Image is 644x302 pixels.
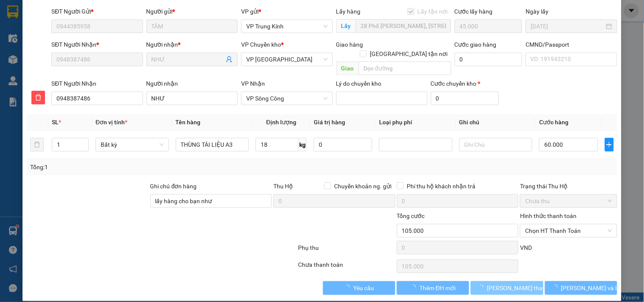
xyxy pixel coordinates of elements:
div: VP Nhận [241,79,332,88]
button: Yêu cầu [323,281,395,295]
div: Lý do chuyển kho [336,79,427,88]
span: loading [410,285,419,291]
span: plus [605,141,613,148]
button: delete [31,91,45,104]
div: SĐT Người Nhận [51,40,143,49]
input: Dọc đường [359,62,451,75]
span: Lấy tận nơi [414,7,451,16]
div: Tổng: 1 [30,162,249,172]
span: user-add [226,56,233,63]
div: Phụ thu [297,243,396,258]
button: [PERSON_NAME] và In [545,281,617,295]
button: [PERSON_NAME] thay đổi [471,281,543,295]
input: Lấy tận nơi [356,19,451,33]
span: Chuyển khoản ng. gửi [331,182,395,191]
span: Tổng cước [397,213,425,219]
input: Cước lấy hàng [455,20,523,33]
div: Người nhận [146,40,238,49]
div: Trạng thái Thu Hộ [520,182,617,191]
div: Chưa thanh toán [297,260,396,275]
span: Định lượng [266,119,296,126]
label: Hình thức thanh toán [520,213,577,219]
span: SL [52,119,59,126]
span: Giao [336,62,359,75]
button: Thêm ĐH mới [397,281,469,295]
span: Thu Hộ [273,183,293,190]
div: Cước chuyển kho [431,79,499,88]
span: loading [478,285,487,291]
span: Đơn vị tính [96,119,127,126]
div: Người nhận [146,79,238,88]
span: [PERSON_NAME] và In [561,283,621,293]
span: [PERSON_NAME] thay đổi [487,283,555,293]
input: Ghi Chú [459,138,533,151]
th: Loại phụ phí [376,114,456,131]
div: CMND/Passport [526,40,617,49]
span: Yêu cầu [353,283,374,293]
th: Ghi chú [456,114,536,131]
span: delete [32,94,45,101]
span: Chưa thu [525,195,612,207]
span: VP Yên Bình [246,53,327,66]
label: Cước lấy hàng [455,8,493,15]
span: Giao hàng [336,41,363,48]
input: Ngày lấy [531,22,604,31]
span: Phí thu hộ khách nhận trả [404,182,479,191]
span: loading [344,285,353,291]
input: Cước giao hàng [455,53,523,66]
span: Lấy hàng [336,8,361,15]
input: VD: Bàn, Ghế [176,138,249,151]
span: Cước hàng [539,119,568,126]
label: Cước giao hàng [455,41,497,48]
div: SĐT Người Nhận [51,79,143,88]
div: Người gửi [146,7,238,16]
span: VP Trung Kính [246,20,327,33]
div: VP gửi [241,7,332,16]
span: Giá trị hàng [314,119,345,126]
input: Ghi chú đơn hàng [150,194,272,208]
span: Lấy [336,19,356,33]
div: SĐT Người Gửi [51,7,143,16]
span: Bất kỳ [101,138,164,151]
span: Tên hàng [176,119,201,126]
span: VP Sông Công [246,92,327,105]
span: [GEOGRAPHIC_DATA] tận nơi [367,49,451,59]
button: plus [605,138,614,151]
span: VND [520,244,532,251]
span: Chọn HT Thanh Toán [525,224,612,237]
span: loading [552,285,561,291]
span: Thêm ĐH mới [419,283,456,293]
label: Ngày lấy [526,8,548,15]
span: VP Chuyển kho [241,41,281,48]
button: delete [30,138,44,151]
label: Ghi chú đơn hàng [150,183,197,190]
span: kg [298,138,307,151]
